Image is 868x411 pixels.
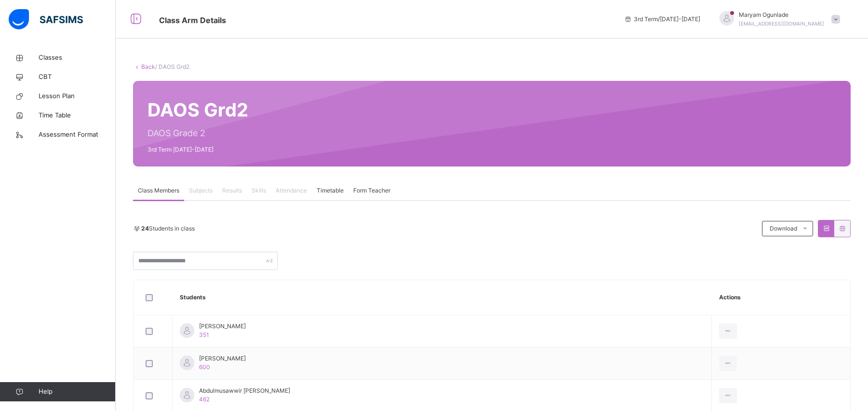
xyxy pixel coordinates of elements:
[252,186,266,195] span: Skills
[770,224,797,233] span: Download
[39,387,115,397] span: Help
[353,186,390,195] span: Form Teacher
[199,363,210,371] span: 600
[141,225,149,232] b: 24
[39,111,116,120] span: Time Table
[276,186,307,195] span: Attendance
[141,224,195,233] span: Students in class
[159,15,226,25] span: Class Arm Details
[173,280,712,315] th: Students
[199,396,210,403] span: 462
[199,331,209,338] span: 351
[189,186,213,195] span: Subjects
[712,280,850,315] th: Actions
[710,11,845,28] div: MaryamOgunlade
[199,354,246,363] span: [PERSON_NAME]
[222,186,242,195] span: Results
[141,63,155,70] a: Back
[39,72,116,82] span: CBT
[9,9,83,29] img: safsims
[317,186,344,195] span: Timetable
[739,21,824,26] span: [EMAIL_ADDRESS][DOMAIN_NAME]
[39,91,116,101] span: Lesson Plan
[199,386,290,395] span: Abdulmusawwir [PERSON_NAME]
[739,11,824,19] span: Maryam Ogunlade
[155,63,189,70] span: / DAOS Grd2
[624,15,700,24] span: session/term information
[39,53,116,63] span: Classes
[199,322,246,331] span: [PERSON_NAME]
[138,186,179,195] span: Class Members
[39,130,116,140] span: Assessment Format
